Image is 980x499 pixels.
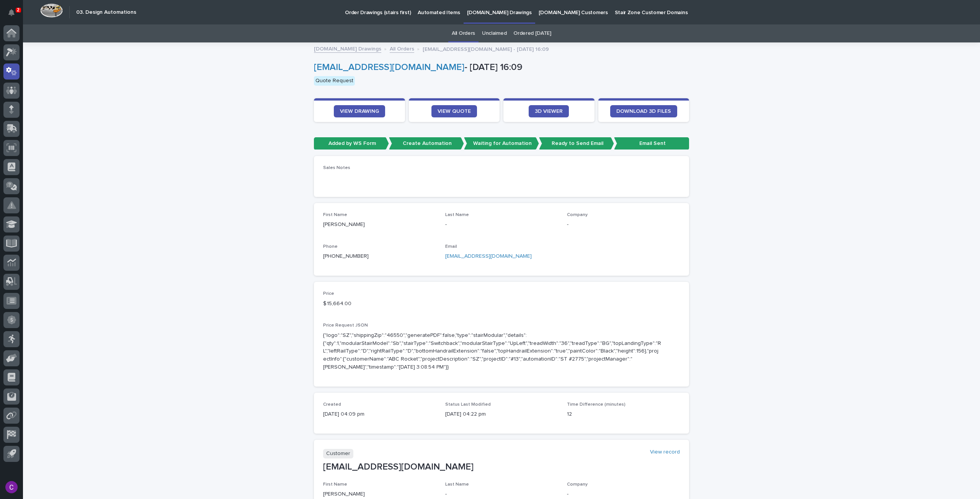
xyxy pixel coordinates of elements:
p: - [DATE] 16:09 [314,62,686,73]
span: Time Difference (minutes) [567,402,626,407]
span: Sales Notes [323,166,350,170]
span: Last Name [445,213,469,217]
p: Create Automation [389,137,464,150]
div: Notifications2 [10,9,20,21]
p: [PERSON_NAME] [323,490,436,498]
a: View record [650,449,680,455]
span: Phone [323,244,338,249]
span: Last Name [445,482,469,487]
button: users-avatar [3,479,20,495]
a: VIEW DRAWING [334,105,385,117]
p: 12 [567,410,680,418]
p: $ 15,664.00 [323,300,436,308]
p: [EMAIL_ADDRESS][DOMAIN_NAME] - [DATE] 16:09 [423,44,549,53]
p: {"logo":"SZ","shippingZip":"46550","generatePDF":false,"type":"stairModular","details":{"qty":1,"... [323,332,661,371]
p: - [445,221,558,229]
span: Price Request JSON [323,323,368,328]
span: DOWNLOAD 3D FILES [616,109,671,114]
p: [DATE] 04:22 pm [445,410,558,418]
span: Company [567,213,588,217]
span: VIEW QUOTE [438,109,471,114]
a: VIEW QUOTE [431,105,477,117]
div: Quote Request [314,76,355,86]
span: First Name [323,213,347,217]
p: Customer [323,449,353,458]
button: Notifications [3,5,20,21]
p: Ready to Send Email [539,137,614,150]
span: 3D VIEWER [535,109,563,114]
span: Company [567,482,588,487]
p: Email Sent [614,137,689,150]
span: First Name [323,482,347,487]
p: [DATE] 04:09 pm [323,410,436,418]
a: All Orders [390,44,414,53]
p: Added by WS Form [314,137,389,150]
p: - [567,221,680,229]
a: 3D VIEWER [529,105,569,117]
span: VIEW DRAWING [340,109,379,114]
p: [PERSON_NAME] [323,221,436,229]
span: Created [323,402,341,407]
p: [EMAIL_ADDRESS][DOMAIN_NAME] [323,462,680,473]
a: [DOMAIN_NAME] Drawings [314,44,381,53]
a: DOWNLOAD 3D FILES [610,105,677,117]
a: Ordered [DATE] [513,24,551,42]
p: - [567,490,680,498]
span: Price [323,291,334,296]
span: Status Last Modified [445,402,491,407]
a: All Orders [452,24,475,42]
p: Waiting for Automation [464,137,539,150]
img: Workspace Logo [40,3,63,18]
a: Unclaimed [482,24,506,42]
a: [EMAIL_ADDRESS][DOMAIN_NAME] [445,254,532,259]
span: Email [445,244,457,249]
p: - [445,490,558,498]
p: 2 [17,7,20,13]
h2: 03. Design Automations [76,9,136,16]
a: [EMAIL_ADDRESS][DOMAIN_NAME] [314,63,464,72]
a: [PHONE_NUMBER] [323,254,369,259]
